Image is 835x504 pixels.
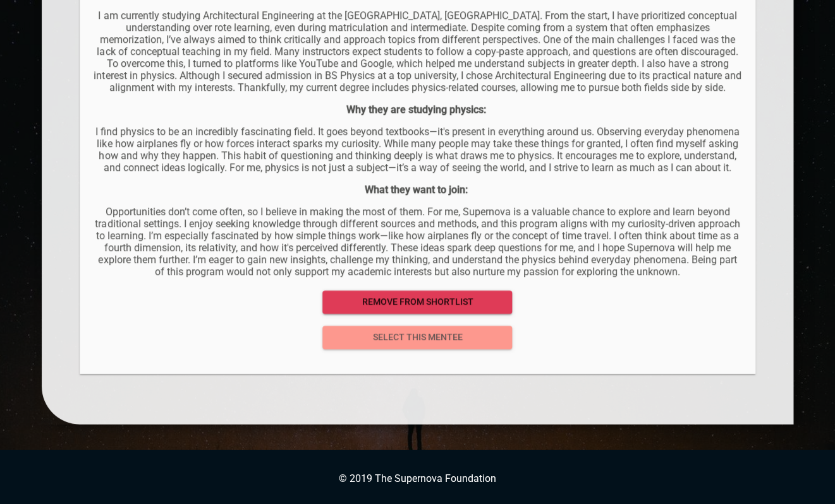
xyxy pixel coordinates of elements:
[92,9,743,93] p: I am currently studying Architectural Engineering at the [GEOGRAPHIC_DATA], [GEOGRAPHIC_DATA]. Fr...
[92,103,743,115] p: Why they are studying physics:
[13,472,822,484] p: © 2019 The Supernova Foundation
[92,206,743,278] p: Opportunities don’t come often, so I believe in making the most of them. For me, Supernova is a v...
[322,290,512,314] button: remove from shortlist
[332,294,502,310] span: remove from shortlist
[322,325,512,349] button: select this mentee
[92,126,743,173] p: I find physics to be an incredibly fascinating field. It goes beyond textbooks—it's present in ev...
[92,184,743,196] p: What they want to join:
[332,329,502,345] span: select this mentee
